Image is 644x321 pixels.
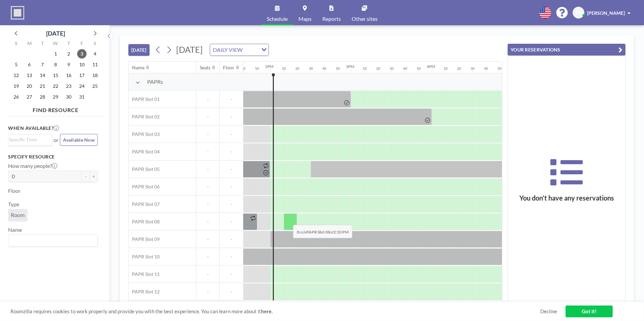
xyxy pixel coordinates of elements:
span: - [196,236,219,242]
div: 50 [417,66,421,71]
span: Tuesday, October 7, 2025 [38,60,47,69]
span: Wednesday, October 15, 2025 [51,71,60,80]
input: Search for option [9,136,48,143]
span: Saturday, October 11, 2025 [90,60,100,69]
span: - [220,114,243,120]
span: - [196,271,219,277]
span: Sunday, October 5, 2025 [11,60,21,69]
div: T [36,40,49,48]
button: + [90,171,98,182]
span: Thursday, October 23, 2025 [64,81,73,91]
div: 40 [484,66,488,71]
div: 30 [309,66,313,71]
span: PAPR Slot 06 [129,184,160,190]
div: 40 [403,66,407,71]
label: Floor [8,187,21,194]
b: PAPR Slot 08 [306,229,330,235]
span: - [220,131,243,137]
span: - [196,184,219,190]
img: organization-logo [11,6,24,20]
div: Name [132,65,144,71]
div: 30 [390,66,394,71]
span: PAPR Slot 03 [129,131,160,137]
span: Friday, October 17, 2025 [77,71,87,80]
span: Sunday, October 12, 2025 [11,71,21,80]
button: Available Now [60,134,98,146]
span: Wednesday, October 8, 2025 [51,60,60,69]
input: Search for option [245,45,257,54]
div: 20 [376,66,380,71]
span: Schedule [267,16,288,22]
span: Thursday, October 16, 2025 [64,71,73,80]
span: PAPRs [147,78,163,85]
span: Wednesday, October 22, 2025 [51,81,60,91]
div: Search for option [8,235,97,246]
span: Available Now [63,137,95,143]
input: Search for option [9,236,94,245]
span: - [220,271,243,277]
span: DAILY VIEW [212,45,244,54]
div: W [49,40,62,48]
span: - [196,166,219,172]
span: Sunday, October 26, 2025 [11,92,21,102]
button: [DATE] [128,44,150,56]
div: T [62,40,75,48]
label: Type [8,201,19,208]
span: - [196,149,219,155]
span: TM [575,10,582,16]
span: Other sites [352,16,378,22]
span: Reports [322,16,341,22]
span: - [220,289,243,295]
span: PAPR Slot 05 [129,166,160,172]
span: Saturday, October 18, 2025 [90,71,100,80]
span: [PERSON_NAME] [587,10,625,16]
div: M [23,40,36,48]
span: - [196,219,219,225]
span: - [196,96,219,102]
div: F [75,40,88,48]
span: Maps [298,16,312,22]
div: 3PM [346,64,354,69]
span: or [54,137,59,143]
span: Book at [293,225,352,238]
h4: FIND RESOURCE [8,104,103,113]
div: 20 [457,66,461,71]
div: 10 [363,66,367,71]
span: - [196,289,219,295]
span: - [196,201,219,207]
div: Seats [200,65,211,71]
div: 50 [497,66,502,71]
span: Friday, October 3, 2025 [77,49,87,59]
span: PAPR Slot 12 [129,289,160,295]
span: - [196,114,219,120]
span: - [220,201,243,207]
div: 20 [295,66,299,71]
span: Saturday, October 4, 2025 [90,49,100,59]
span: - [220,184,243,190]
span: Saturday, October 25, 2025 [90,81,100,91]
a: Decline [540,308,557,315]
span: PAPR Slot 11 [129,271,160,277]
span: Tuesday, October 21, 2025 [38,81,47,91]
span: Monday, October 20, 2025 [25,81,34,91]
span: - [220,254,243,260]
span: Friday, October 24, 2025 [77,81,87,91]
div: 30 [471,66,475,71]
span: Friday, October 10, 2025 [77,60,87,69]
div: S [88,40,101,48]
span: PAPR Slot 10 [129,254,160,260]
span: Monday, October 13, 2025 [25,71,34,80]
a: Got it! [566,306,613,317]
span: Monday, October 27, 2025 [25,92,34,102]
span: Monday, October 6, 2025 [25,60,34,69]
span: [DATE] [176,44,203,55]
div: 10 [444,66,448,71]
span: - [220,166,243,172]
span: Tuesday, October 28, 2025 [38,92,47,102]
span: PAPR Slot 07 [129,201,160,207]
span: Sunday, October 19, 2025 [11,81,21,91]
div: 2PM [265,64,273,69]
div: 50 [255,66,259,71]
div: Floor [223,65,234,71]
span: Thursday, October 2, 2025 [64,49,73,59]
